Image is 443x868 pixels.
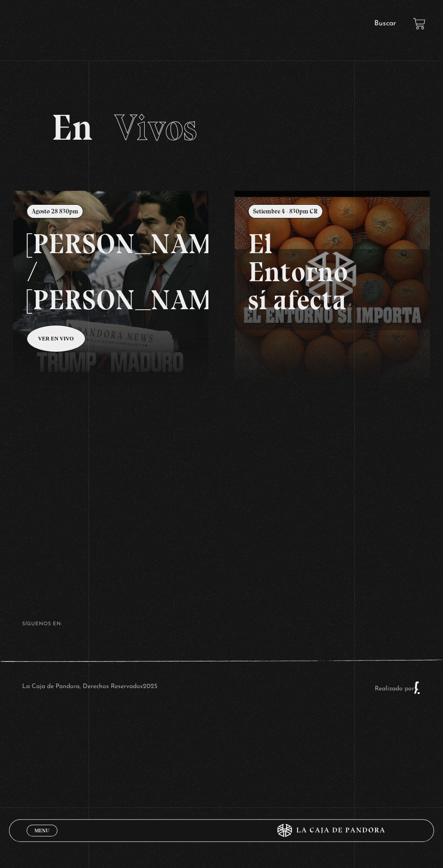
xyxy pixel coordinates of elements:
[22,681,157,694] p: La Caja de Pandora, Derechos Reservados 2025
[52,109,392,146] h2: En
[22,622,421,627] h4: SÍguenos en:
[114,106,197,149] span: Vivos
[375,685,421,692] a: Realizado por
[413,18,425,30] a: View your shopping cart
[374,20,396,27] a: Buscar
